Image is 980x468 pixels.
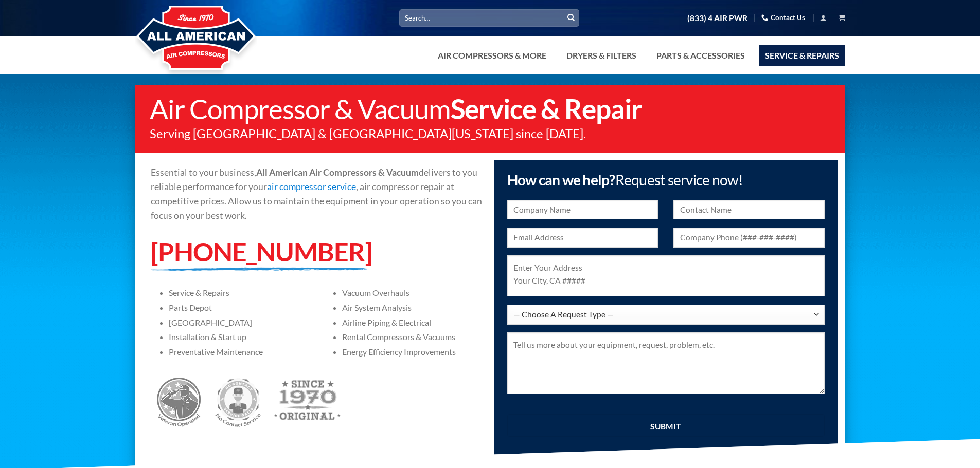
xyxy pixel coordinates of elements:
strong: All American Air Compressors & Vacuum [256,167,419,178]
p: Vacuum Overhauls [342,288,482,297]
p: Air System Analysis [342,303,482,312]
a: Parts & Accessories [650,45,751,66]
a: Contact Us [761,10,805,26]
a: Service & Repairs [759,45,845,66]
p: [GEOGRAPHIC_DATA] [169,317,309,327]
button: Submit [563,10,579,26]
span: Essential to your business, delivers to you reliable performance for your , air compressor repair... [151,167,482,221]
span: How can we help? [507,171,743,189]
h1: Air Compressor & Vacuum [150,95,835,122]
a: Air Compressors & More [432,45,553,66]
p: Airline Piping & Electrical [342,317,482,327]
p: Serving [GEOGRAPHIC_DATA] & [GEOGRAPHIC_DATA][US_STATE] since [DATE]. [150,127,835,140]
p: Installation & Start up [169,332,309,342]
input: Search… [399,9,579,26]
input: Submit [507,414,825,437]
span: Request service now! [615,171,743,189]
a: Login [820,11,827,24]
input: Company Name [507,200,658,220]
a: (833) 4 AIR PWR [687,9,747,27]
p: Preventative Maintenance [169,347,309,357]
p: Rental Compressors & Vacuums [342,332,482,342]
p: Service & Repairs [169,288,309,297]
input: Email Address [507,228,658,248]
p: Energy Efficiency Improvements [342,347,482,357]
strong: Service & Repair [451,92,642,125]
a: air compressor service [267,181,356,192]
p: Parts Depot [169,303,309,312]
a: [PHONE_NUMBER] [151,236,372,267]
input: Contact Name [673,200,825,220]
input: Company Phone (###-###-####) [673,228,825,248]
a: Dryers & Filters [560,45,643,66]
